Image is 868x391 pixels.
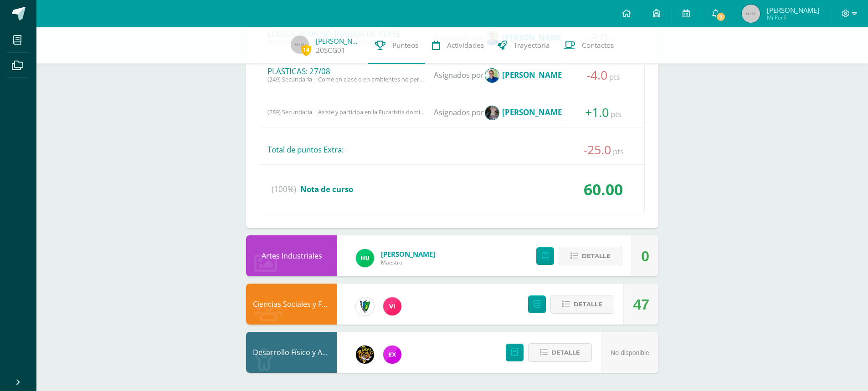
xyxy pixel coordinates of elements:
[502,107,565,117] strong: [PERSON_NAME]
[611,349,649,356] span: No disponible
[316,36,361,46] a: [PERSON_NAME]
[485,106,499,120] img: b5ba50f65ad5dabcfd4408fb91298ba6.png
[491,27,557,64] a: Trayectoria
[291,36,309,54] img: 45x45
[434,60,484,90] span: Asignados por
[767,5,819,15] span: [PERSON_NAME]
[641,236,649,277] div: 0
[301,44,311,56] span: 14
[383,297,401,315] img: bd6d0aa147d20350c4821b7c643124fa.png
[742,5,760,23] img: 45x45
[316,46,345,55] a: 20SCG01
[368,27,425,64] a: Punteos
[502,70,565,80] strong: [PERSON_NAME]
[260,135,644,164] div: Total de puntos Extra:
[582,41,614,50] span: Contactos
[557,27,621,64] a: Contactos
[356,297,374,315] img: 9f174a157161b4ddbe12118a61fed988.png
[551,344,580,361] span: Detalle
[356,249,374,267] img: fd23069c3bd5c8dde97a66a86ce78287.png
[381,249,435,259] span: [PERSON_NAME]
[716,12,726,22] span: 7
[514,41,550,50] span: Trayectoria
[559,247,622,265] button: Detalle
[383,345,401,364] img: ce84f7dabd80ed5f5aa83b4480291ac6.png
[609,71,620,82] span: pts
[583,141,611,158] span: -25.0
[356,345,374,364] img: 21dcd0747afb1b787494880446b9b401.png
[484,60,566,90] span: .
[267,76,427,83] div: (249) Secundaria | Come en clase o en ambientes no permitidos (-4.0pts)
[246,332,337,373] div: Desarrollo Físico y Artístico (Extracurricular)
[586,66,607,83] span: -4.0
[584,179,623,200] span: 60.00
[447,41,484,50] span: Actividades
[434,97,484,127] span: Asignados por
[528,343,592,362] button: Detalle
[585,104,609,121] span: +1.0
[485,69,499,82] img: a16637801c4a6befc1e140411cafe4ae.png
[267,109,427,116] div: (289) Secundaria | Asiste y participa en la Eucaristía dominical. (+3.0pts)
[425,27,491,64] a: Actividades
[300,184,353,194] span: Nota de curso
[550,295,614,314] button: Detalle
[582,248,611,264] span: Detalle
[246,284,337,325] div: Ciencias Sociales y Formación Ciudadana e Interculturalidad
[381,259,435,266] span: Maestro
[613,146,624,157] span: pts
[246,235,337,276] div: Artes Industriales
[484,97,566,127] span: .
[267,67,427,76] div: PLASTICAS: 27/08
[392,41,418,50] span: Punteos
[611,109,621,119] span: pts
[633,284,649,325] div: 47
[574,296,602,313] span: Detalle
[272,172,296,207] span: (100%)
[767,14,819,21] span: Mi Perfil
